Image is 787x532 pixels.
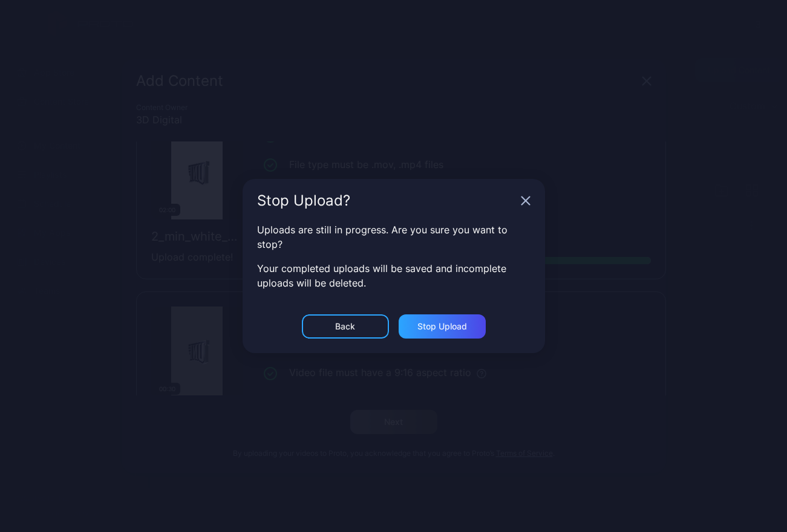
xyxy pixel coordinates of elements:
button: Stop Upload [399,314,486,339]
button: Back [302,314,389,339]
p: Uploads are still in progress. Are you sure you want to stop? [257,222,531,251]
p: Your completed uploads will be saved and incomplete uploads will be deleted. [257,261,531,290]
div: Stop Upload? [257,193,516,208]
div: Stop Upload [417,322,467,331]
div: Back [335,322,355,331]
